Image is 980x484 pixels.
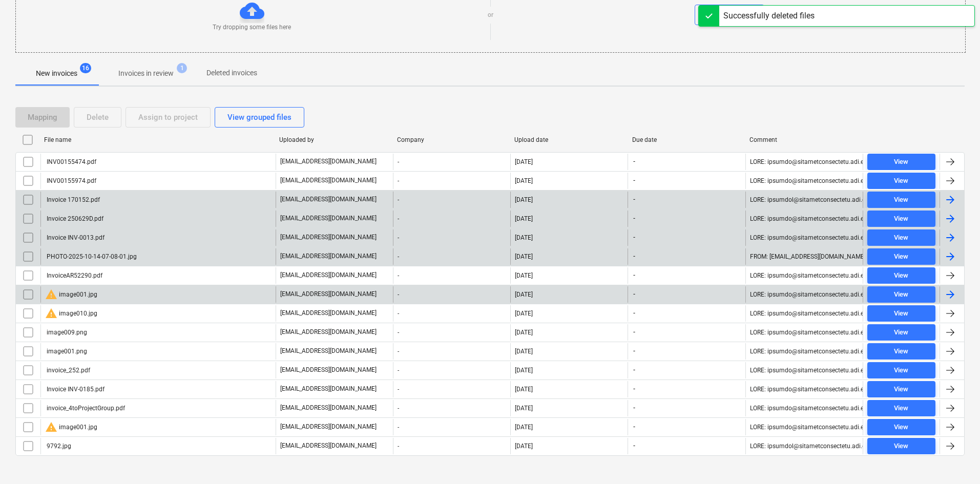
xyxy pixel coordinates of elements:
[280,423,377,431] p: [EMAIL_ADDRESS][DOMAIN_NAME]
[45,215,103,222] div: Invoice 250629D.pdf
[280,195,377,204] p: [EMAIL_ADDRESS][DOMAIN_NAME]
[867,400,935,416] button: View
[894,440,908,452] div: View
[894,308,908,320] div: View
[632,233,636,242] span: -
[213,23,291,32] p: Try dropping some files here
[515,348,533,355] div: [DATE]
[632,271,636,280] span: -
[280,404,377,412] p: [EMAIL_ADDRESS][DOMAIN_NAME]
[44,136,271,143] div: File name
[867,362,935,378] button: View
[515,272,533,279] div: [DATE]
[632,252,636,261] span: -
[393,192,510,208] div: -
[867,305,935,322] button: View
[515,424,533,431] div: [DATE]
[227,111,291,124] div: View grouped files
[749,136,859,143] div: Comment
[515,177,533,184] div: [DATE]
[515,196,533,203] div: [DATE]
[393,362,510,378] div: -
[45,234,105,241] div: Invoice INV-0013.pdf
[867,438,935,454] button: View
[45,367,90,374] div: invoice_252.pdf
[515,158,533,165] div: [DATE]
[280,290,377,299] p: [EMAIL_ADDRESS][DOMAIN_NAME]
[393,419,510,435] div: -
[632,404,636,412] span: -
[45,386,105,393] div: Invoice INV-0185.pdf
[894,422,908,433] div: View
[894,156,908,168] div: View
[632,423,636,431] span: -
[894,384,908,395] div: View
[632,347,636,355] span: -
[632,136,742,143] div: Due date
[393,381,510,397] div: -
[80,63,91,73] span: 16
[45,158,96,165] div: INV00155474.pdf
[36,68,77,79] p: New invoices
[393,343,510,360] div: -
[632,290,636,299] span: -
[929,435,980,484] iframe: Chat Widget
[488,11,493,19] p: or
[515,310,533,317] div: [DATE]
[867,419,935,435] button: View
[894,346,908,357] div: View
[632,214,636,223] span: -
[397,136,507,143] div: Company
[45,348,87,355] div: image001.png
[279,136,389,143] div: Uploaded by
[45,253,137,260] div: PHOTO-2025-10-14-07-08-01.jpg
[867,211,935,227] button: View
[632,366,636,374] span: -
[894,251,908,263] div: View
[393,305,510,322] div: -
[632,309,636,318] span: -
[515,253,533,260] div: [DATE]
[867,324,935,341] button: View
[45,329,87,336] div: image009.png
[393,324,510,341] div: -
[867,173,935,189] button: View
[45,288,97,301] div: image001.jpg
[280,157,377,166] p: [EMAIL_ADDRESS][DOMAIN_NAME]
[393,173,510,189] div: -
[867,248,935,265] button: View
[867,343,935,360] button: View
[867,154,935,170] button: View
[867,381,935,397] button: View
[894,194,908,206] div: View
[45,307,57,320] span: warning
[894,213,908,225] div: View
[723,10,815,22] div: Successfully deleted files
[894,327,908,339] div: View
[215,107,304,128] button: View grouped files
[632,195,636,204] span: -
[45,288,57,301] span: warning
[280,233,377,242] p: [EMAIL_ADDRESS][DOMAIN_NAME]
[45,307,97,320] div: image010.jpg
[280,214,377,223] p: [EMAIL_ADDRESS][DOMAIN_NAME]
[515,291,533,298] div: [DATE]
[867,286,935,303] button: View
[515,443,533,450] div: [DATE]
[280,441,377,450] p: [EMAIL_ADDRESS][DOMAIN_NAME]
[632,157,636,166] span: -
[45,196,100,203] div: Invoice 170152.pdf
[280,309,377,318] p: [EMAIL_ADDRESS][DOMAIN_NAME]
[393,229,510,246] div: -
[177,63,187,73] span: 1
[393,286,510,303] div: -
[515,405,533,412] div: [DATE]
[45,443,71,450] div: 9792.jpg
[894,403,908,414] div: View
[280,328,377,336] p: [EMAIL_ADDRESS][DOMAIN_NAME]
[867,229,935,246] button: View
[894,175,908,187] div: View
[280,252,377,261] p: [EMAIL_ADDRESS][DOMAIN_NAME]
[894,232,908,244] div: View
